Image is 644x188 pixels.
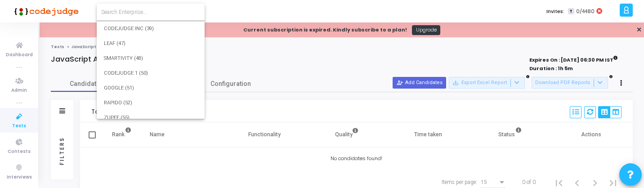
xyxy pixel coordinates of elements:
[104,21,197,36] span: CODEJUDGE INC (39)
[104,51,197,66] span: SMARTIVITY (48)
[104,110,197,125] span: ZUPEE (55)
[104,66,197,81] span: CODEJUDGE 1 (50)
[104,95,197,110] span: RAPIDO (52)
[101,8,200,16] input: Search Enterprise...
[450,22,640,141] iframe: Chat
[104,36,197,51] span: LEAF (47)
[104,81,197,95] span: GOOGLE (51)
